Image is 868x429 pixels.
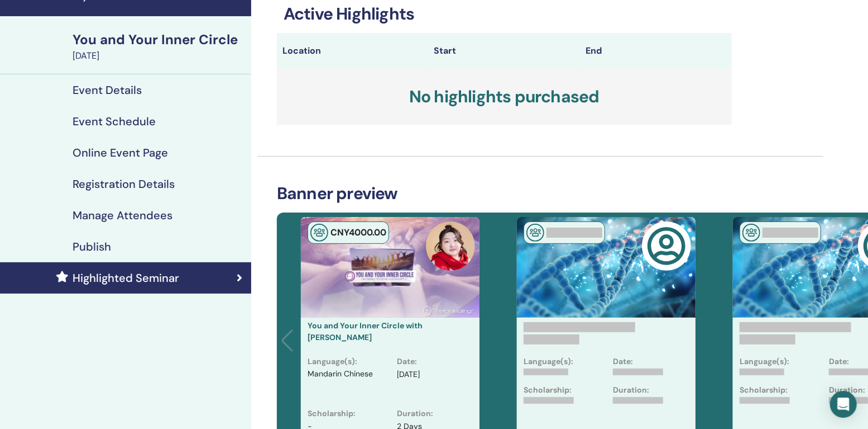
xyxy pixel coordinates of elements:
p: Language(s): [524,356,573,367]
p: Duration : [397,408,433,419]
p: Date: [613,356,633,367]
div: Open Intercom Messenger [830,391,857,418]
p: Mandarin Chinese [308,369,373,399]
div: [DATE] [73,49,244,63]
p: Scholarship: [740,384,788,396]
p: Date: [829,356,849,367]
h4: Manage Attendees [73,209,172,222]
div: You and Your Inner Circle [73,30,244,49]
p: Scholarship: [524,384,572,396]
h4: Publish [73,240,111,253]
th: End [580,33,732,69]
p: Date : [397,356,417,367]
p: [DATE] [397,369,420,380]
h3: Active Highlights [277,4,732,24]
h3: No highlights purchased [277,69,732,125]
p: Duration: [829,384,865,396]
p: Duration: [613,384,649,396]
h4: Highlighted Seminar [73,271,179,285]
p: Scholarship : [308,408,356,419]
a: You and Your Inner Circle with [PERSON_NAME] [308,320,423,342]
th: Location [277,33,429,69]
span: CNY 4000 .00 [330,227,386,238]
img: In-Person Seminar [526,224,544,242]
img: user-circle-regular.svg [647,227,686,266]
img: In-Person Seminar [310,224,328,242]
p: Language(s) : [308,356,357,367]
a: You and Your Inner Circle[DATE] [66,30,251,63]
h4: Event Schedule [73,115,156,128]
p: Language(s): [740,356,789,367]
th: Start [429,33,581,69]
img: default.jpg [426,221,475,271]
h4: Registration Details [73,177,175,191]
img: In-Person Seminar [742,224,760,242]
h4: Event Details [73,83,142,97]
h4: Online Event Page [73,146,168,159]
